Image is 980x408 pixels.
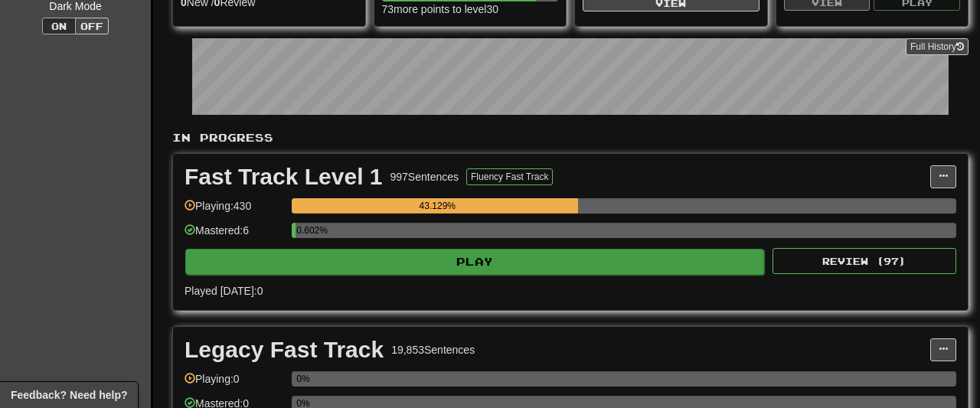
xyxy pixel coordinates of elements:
[382,2,559,17] div: 73 more points to level 30
[296,198,578,214] div: 43.129%
[172,130,969,145] p: In Progress
[185,165,383,188] div: Fast Track Level 1
[185,249,764,275] button: Play
[11,387,127,403] span: Open feedback widget
[185,338,384,361] div: Legacy Fast Track
[185,371,284,397] div: Playing: 0
[185,285,263,297] span: Played [DATE]: 0
[185,198,284,224] div: Playing: 430
[75,18,109,34] button: Off
[391,342,475,357] div: 19,853 Sentences
[906,38,969,55] a: Full History
[185,223,284,248] div: Mastered: 6
[773,248,956,274] button: Review (97)
[466,168,553,185] button: Fluency Fast Track
[390,169,459,184] div: 997 Sentences
[42,18,76,34] button: On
